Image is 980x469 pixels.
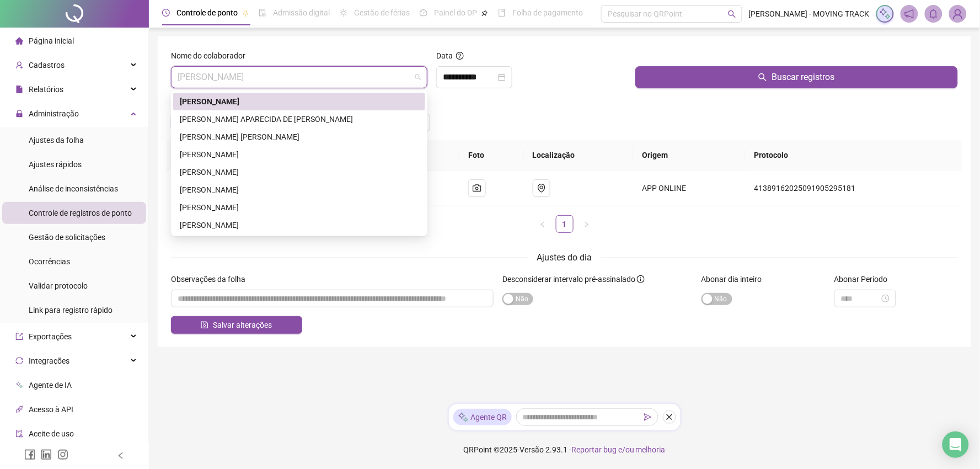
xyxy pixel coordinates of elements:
span: Gestão de férias [354,8,410,17]
span: audit [15,430,23,438]
th: Foto [459,140,523,170]
span: Desconsiderar intervalo pré-assinalado [502,275,635,284]
span: Cadastros [29,61,65,70]
img: sparkle-icon.fc2bf0ac1784a2077858766a79e2daf3.svg [458,412,469,423]
li: Página anterior [534,215,551,233]
span: Administração [29,109,79,118]
div: Agente QR [453,409,512,425]
span: search [728,10,736,18]
span: instagram [57,449,68,460]
div: MILTON PEREIRA DIAS [173,199,425,216]
th: Localização [524,140,633,170]
span: Integrações [29,356,69,365]
span: export [15,333,23,340]
span: Exportações [29,332,72,341]
span: notification [904,9,914,19]
span: send [644,413,652,421]
span: book [498,9,506,17]
span: Ajustes do dia [537,252,592,263]
span: dashboard [420,9,427,17]
span: sun [340,9,347,17]
span: Controle de ponto [176,8,238,17]
td: 41389162025091905295181 [746,170,962,206]
span: right [583,221,590,228]
div: [PERSON_NAME] APARECIDA DE [PERSON_NAME] [180,113,419,125]
span: close [666,413,673,421]
span: Gestão de solicitações [29,233,105,242]
span: Buscar registros [772,71,834,84]
span: left [539,221,546,228]
span: pushpin [481,10,488,17]
img: sparkle-icon.fc2bf0ac1784a2077858766a79e2daf3.svg [879,8,891,20]
div: ANANIAS BATISTA ALVES [173,93,425,110]
span: Página inicial [29,36,74,45]
div: CESAR AUGUSTO PEREIRA DA SILVA [173,163,425,181]
span: Link para registro rápido [29,306,113,315]
button: Buscar registros [635,66,958,88]
button: Salvar alterações [171,316,302,334]
span: Admissão digital [273,8,330,17]
div: RODRIGO GOMES [173,216,425,234]
span: user-add [15,61,23,69]
span: Validar protocolo [29,281,88,290]
span: Data [436,51,453,60]
span: Controle de registros de ponto [29,209,132,217]
span: Agente de IA [29,381,72,390]
div: [PERSON_NAME] [180,148,419,161]
th: Protocolo [746,140,962,170]
span: clock-circle [162,9,170,17]
label: Abonar Período [834,273,895,285]
div: JOSÉ EDUARDO GOIS [173,181,425,199]
span: Ajustes rápidos [29,160,82,169]
button: right [578,215,596,233]
label: Observações da folha [171,273,253,285]
div: [PERSON_NAME] [180,166,419,178]
span: api [15,406,23,413]
span: pushpin [242,10,249,17]
span: save [201,321,208,329]
span: Folha de pagamento [512,8,583,17]
span: Versão [520,445,544,454]
img: 18027 [950,6,966,22]
span: search [758,73,767,82]
span: Salvar alterações [213,319,272,331]
span: home [15,37,23,45]
span: question-circle [456,52,464,60]
div: BRUNO CESAR ANDRADE DA SILVA [173,146,425,163]
label: Abonar dia inteiro [701,273,769,285]
div: ANDREA APARECIDA DE MOURA SILVA [173,110,425,128]
span: info-circle [637,275,645,283]
span: Aceite de uso [29,429,74,438]
span: environment [537,184,546,193]
span: Análise de inconsistências [29,184,118,193]
span: file-done [259,9,266,17]
li: 1 [556,215,574,233]
span: left [117,452,125,460]
li: Próxima página [578,215,596,233]
span: bell [929,9,939,19]
span: [PERSON_NAME] - MOVING TRACK [749,8,870,20]
span: Acesso à API [29,405,73,414]
span: Ajustes da folha [29,136,84,145]
div: [PERSON_NAME] [180,95,419,108]
td: APP ONLINE [633,170,746,206]
span: sync [15,357,23,365]
label: Nome do colaborador [171,50,253,62]
button: left [534,215,551,233]
div: ANDRÉ LUKAS BERSSANIN COSTA ALVES [173,128,425,146]
span: linkedin [41,449,52,460]
span: Painel do DP [434,8,477,17]
th: Origem [633,140,746,170]
span: Reportar bug e/ou melhoria [571,445,666,454]
span: Ocorrências [29,257,70,266]
footer: QRPoint © 2025 - 2.93.1 - [149,430,980,469]
span: file [15,86,23,93]
div: [PERSON_NAME] [180,219,419,231]
div: Open Intercom Messenger [942,431,969,458]
a: 1 [556,216,573,232]
span: lock [15,110,23,118]
span: camera [473,184,481,193]
div: [PERSON_NAME] [PERSON_NAME] [180,131,419,143]
div: [PERSON_NAME] [180,184,419,196]
div: [PERSON_NAME] [180,201,419,214]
